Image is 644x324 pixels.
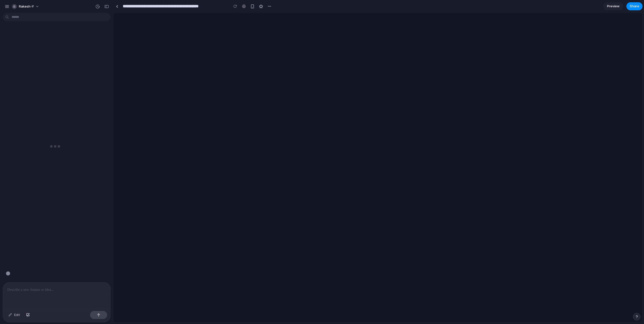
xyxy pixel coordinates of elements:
span: Preview [607,4,620,9]
button: Share [626,2,642,10]
a: Preview [603,2,623,10]
span: Share [630,4,639,9]
button: rakesh-y [10,3,42,11]
span: rakesh-y [19,4,34,9]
